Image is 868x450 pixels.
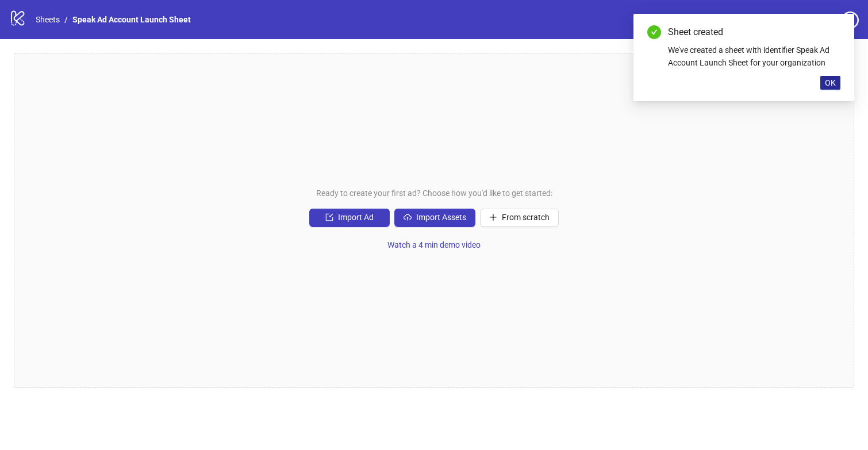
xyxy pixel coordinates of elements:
[647,25,661,39] span: check-circle
[316,187,552,199] span: Ready to create your first ad? Choose how you'd like to get started:
[825,78,836,87] span: OK
[325,213,333,221] span: import
[480,209,559,227] button: From scratch
[309,209,390,227] button: Import Ad
[33,13,62,26] a: Sheets
[489,213,497,221] span: plus
[777,11,837,30] a: Settings
[64,13,68,26] li: /
[338,213,374,222] span: Import Ad
[820,76,840,90] button: OK
[668,25,840,39] div: Sheet created
[416,213,466,222] span: Import Assets
[394,209,475,227] button: Import Assets
[502,213,550,222] span: From scratch
[387,240,481,249] span: Watch a 4 min demo video
[668,44,840,69] div: We've created a sheet with identifier Speak Ad Account Launch Sheet for your organization
[378,236,490,255] button: Watch a 4 min demo video
[404,213,412,221] span: cloud-upload
[828,25,840,38] a: Close
[70,13,193,26] a: Speak Ad Account Launch Sheet
[842,11,859,29] span: question-circle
